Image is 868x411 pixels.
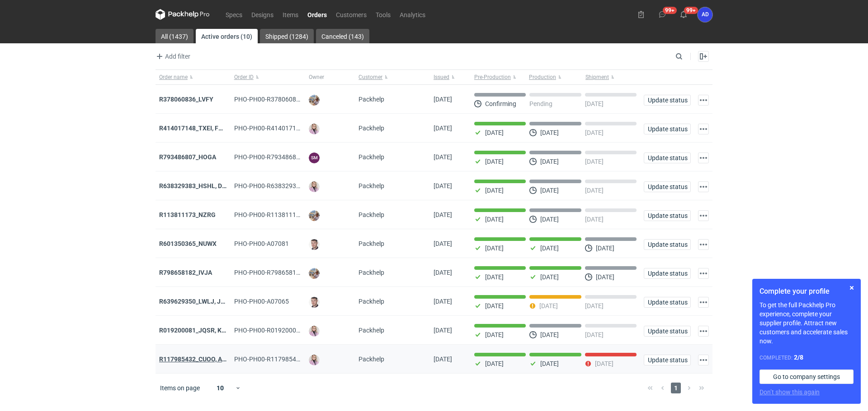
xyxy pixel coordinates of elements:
[278,9,303,20] a: Items
[540,331,559,338] p: [DATE]
[471,70,527,84] button: Pre-Production
[794,354,803,361] strong: 2 / 8
[585,302,604,309] p: [DATE]
[309,326,320,337] img: Klaudia Wiśniewska
[655,7,670,22] button: 99+
[759,353,854,362] div: Completed:
[698,7,712,22] button: AD
[156,29,193,43] a: All (1437)
[485,273,504,281] p: [DATE]
[698,355,709,365] button: Actions
[596,273,614,281] p: [DATE]
[648,184,687,190] span: Update status
[698,210,709,221] button: Actions
[671,383,681,393] span: 1
[309,95,320,106] img: Michał Palasek
[485,360,504,367] p: [DATE]
[644,152,691,163] button: Update status
[595,360,613,367] p: [DATE]
[359,327,384,334] span: Packhelp
[585,100,604,107] p: [DATE]
[759,300,854,346] p: To get the full Packhelp Pro experience, complete your supplier profile. Attract new customers an...
[540,216,559,223] p: [DATE]
[309,268,320,279] img: Michał Palasek
[159,125,250,132] a: R414017148_TXEI, FODU, EARC
[585,74,609,81] span: Shipment
[359,153,384,161] span: Packhelp
[359,96,384,103] span: Packhelp
[359,74,382,81] span: Customer
[698,152,709,163] button: Actions
[846,282,857,293] button: Skip for now
[698,268,709,279] button: Actions
[540,245,559,252] p: [DATE]
[234,269,320,276] span: PHO-PH00-R798658182_IVJA
[485,216,504,223] p: [DATE]
[648,241,687,248] span: Update status
[156,70,231,84] button: Order name
[527,70,584,84] button: Production
[434,153,452,161] span: 12/08/2025
[234,298,289,305] span: PHO-PH00-A07065
[759,369,854,384] a: Go to company settings
[159,356,254,363] a: R117985432_CUOO, AZGB, OQAV
[648,212,687,219] span: Update status
[434,74,449,81] span: Issued
[585,158,604,165] p: [DATE]
[648,155,687,161] span: Update status
[485,245,504,252] p: [DATE]
[434,269,452,276] span: 05/08/2025
[698,326,709,337] button: Actions
[159,298,235,305] a: R639629350_LWLJ, JGWC
[309,152,320,163] figcaption: SM
[644,124,691,134] button: Update status
[648,97,687,103] span: Update status
[231,70,306,84] button: Order ID
[154,51,190,62] span: Add filter
[395,9,430,20] a: Analytics
[698,7,712,22] div: Anita Dolczewska
[159,269,212,276] a: R798658182_IVJA
[674,51,703,62] input: Search
[359,182,384,189] span: Packhelp
[196,29,258,43] a: Active orders (10)
[206,382,235,394] div: 10
[585,187,604,194] p: [DATE]
[529,74,556,81] span: Production
[355,70,430,84] button: Customer
[485,302,504,309] p: [DATE]
[434,240,452,247] span: 06/08/2025
[434,96,452,103] span: 20/08/2025
[529,100,552,107] p: Pending
[234,153,324,161] span: PHO-PH00-R793486807_HOGA
[759,286,854,297] h1: Complete your profile
[260,29,314,43] a: Shipped (1284)
[434,125,452,132] span: 12/08/2025
[234,96,321,103] span: PHO-PH00-R378060836_LVFY
[359,269,384,276] span: Packhelp
[434,182,452,189] span: 12/08/2025
[585,216,604,223] p: [DATE]
[434,356,452,363] span: 30/06/2025
[234,356,362,363] span: PHO-PH00-R117985432_CUOO,-AZGB,-OQAV
[247,9,278,20] a: Designs
[698,124,709,134] button: Actions
[485,331,504,338] p: [DATE]
[648,299,687,305] span: Update status
[585,129,604,136] p: [DATE]
[434,327,452,334] span: 31/07/2025
[540,273,559,281] p: [DATE]
[434,211,452,218] span: 07/08/2025
[159,240,217,247] a: R601350365_NUWX
[434,298,452,305] span: 04/08/2025
[221,9,247,20] a: Specs
[485,129,504,136] p: [DATE]
[159,182,234,189] a: R638329383_HSHL, DETO
[159,327,233,334] a: R019200081_JQSR, KAYL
